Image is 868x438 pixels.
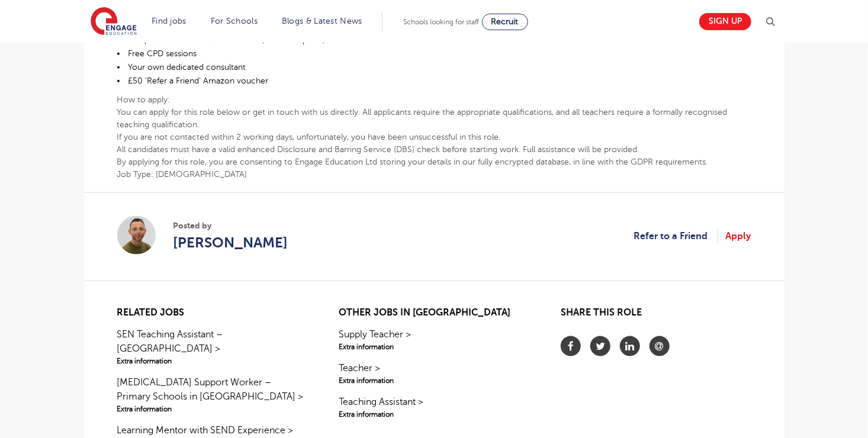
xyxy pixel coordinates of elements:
[117,95,171,104] b: How to apply:
[117,404,307,414] span: Extra information
[117,74,751,88] li: £50 ‘Refer a Friend’ Amazon voucher
[339,361,529,386] a: Teacher >Extra information
[491,17,519,26] span: Recruit
[339,307,529,318] h2: Other jobs in [GEOGRAPHIC_DATA]
[91,7,137,37] img: Engage Education
[339,409,529,420] span: Extra information
[726,228,751,244] a: Apply
[117,60,751,74] li: Your own dedicated consultant
[117,307,307,318] h2: Related jobs
[152,17,187,25] a: Find jobs
[699,13,751,30] a: Sign up
[634,228,718,244] a: Refer to a Friend
[173,220,288,232] span: Posted by
[117,375,307,414] a: [MEDICAL_DATA] Support Worker – Primary Schools in [GEOGRAPHIC_DATA] >Extra information
[117,168,751,181] p: Job Type: [DEMOGRAPHIC_DATA]
[282,17,362,25] a: Blogs & Latest News
[117,157,708,166] b: By applying for this role, you are consenting to Engage Education Ltd storing your details in our...
[339,327,529,352] a: Supply Teacher >Extra information
[117,143,751,156] p: All candidates must have a valid enhanced Disclosure and Barring Service (DBS) check before start...
[117,356,307,366] span: Extra information
[117,131,751,143] p: If you are not contacted within 2 working days, unfortunately, you have been unsuccessful in this...
[339,395,529,420] a: Teaching Assistant >Extra information
[117,106,751,131] p: You can apply for this role below or get in touch with us directly. All applicants require the ap...
[173,232,288,253] a: [PERSON_NAME]
[339,375,529,386] span: Extra information
[403,18,480,26] span: Schools looking for staff
[339,342,529,352] span: Extra information
[482,14,528,30] a: Recruit
[117,327,307,366] a: SEN Teaching Assistant – [GEOGRAPHIC_DATA] >Extra information
[211,17,258,25] a: For Schools
[561,307,751,324] h2: Share this role
[117,47,751,60] li: Free CPD sessions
